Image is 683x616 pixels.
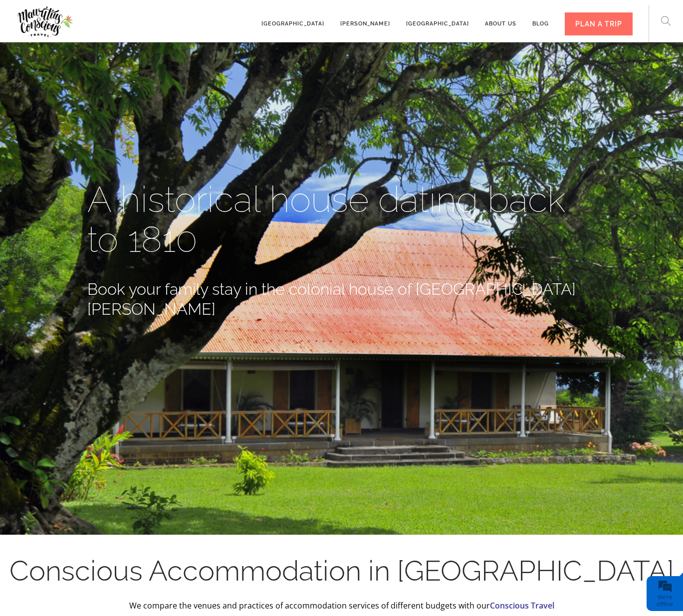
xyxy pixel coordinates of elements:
em: Submit [146,307,181,321]
div: We're offline [649,594,681,608]
div: Navigation go back [11,51,26,66]
a: [GEOGRAPHIC_DATA] [261,5,324,33]
h1: A historical house dating back to 1810 [87,180,626,259]
img: Mauritius Conscious Travel [16,3,74,40]
a: PLAN A TRIP [565,5,633,33]
div: PLAN A TRIP [565,12,633,35]
input: Enter your email address [13,122,182,144]
a: [PERSON_NAME] [340,5,390,33]
input: Enter your last name [13,92,182,114]
div: Minimize live chat window [164,5,188,29]
a: Blog [532,5,549,33]
div: Leave a message [67,52,183,65]
a: [GEOGRAPHIC_DATA] [406,5,469,33]
h3: Book your family stay in the colonial house of [GEOGRAPHIC_DATA][PERSON_NAME] [87,279,626,319]
a: About us [485,5,516,33]
textarea: Type your message and click 'Submit' [13,151,182,299]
